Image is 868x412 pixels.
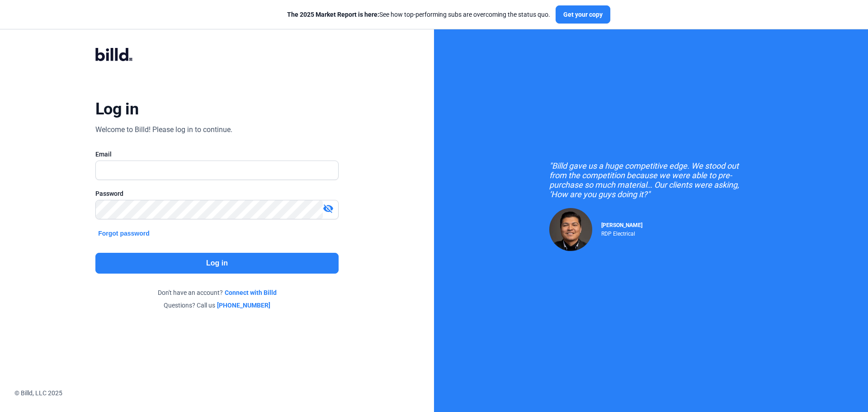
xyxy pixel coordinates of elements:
div: Don't have an account? [95,288,339,297]
div: "Billd gave us a huge competitive edge. We stood out from the competition because we were able to... [549,161,753,199]
mat-icon: visibility_off [323,203,334,214]
button: Forgot password [95,228,152,238]
span: The 2025 Market Report is here: [287,11,379,18]
a: [PHONE_NUMBER] [217,301,270,310]
div: Email [95,150,339,159]
button: Log in [95,253,339,274]
span: [PERSON_NAME] [601,222,642,228]
div: Questions? Call us [95,301,339,310]
div: Password [95,189,339,198]
div: RDP Electrical [601,228,642,237]
div: Welcome to Billd! Please log in to continue. [95,124,232,135]
div: See how top-performing subs are overcoming the status quo. [287,10,550,19]
div: Log in [95,99,138,119]
button: Get your copy [556,5,610,24]
img: Raul Pacheco [549,208,592,251]
a: Connect with Billd [225,288,277,297]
